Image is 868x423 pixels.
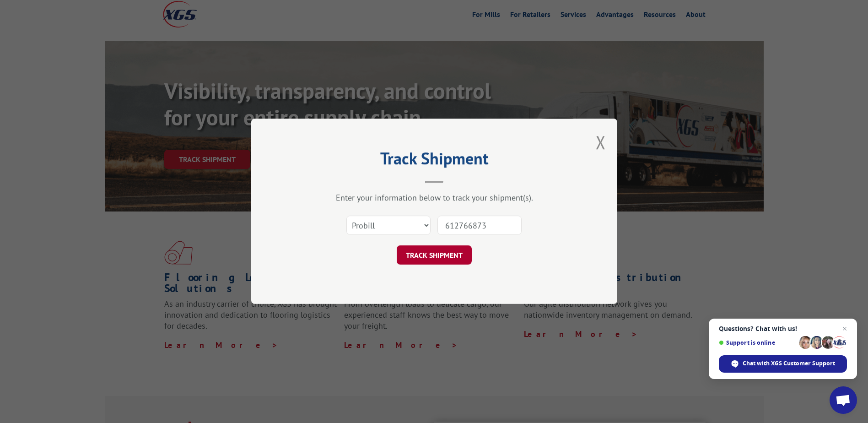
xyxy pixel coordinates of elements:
[743,359,835,368] span: Chat with XGS Customer Support
[839,323,850,334] span: Close chat
[297,193,571,203] div: Enter your information below to track your shipment(s).
[397,246,472,265] button: TRACK SHIPMENT
[719,355,847,373] div: Chat with XGS Customer Support
[719,339,796,346] span: Support is online
[830,386,857,414] div: Open chat
[719,325,847,332] span: Questions? Chat with us!
[297,152,571,169] h2: Track Shipment
[437,216,522,235] input: Number(s)
[596,130,606,154] button: Close modal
